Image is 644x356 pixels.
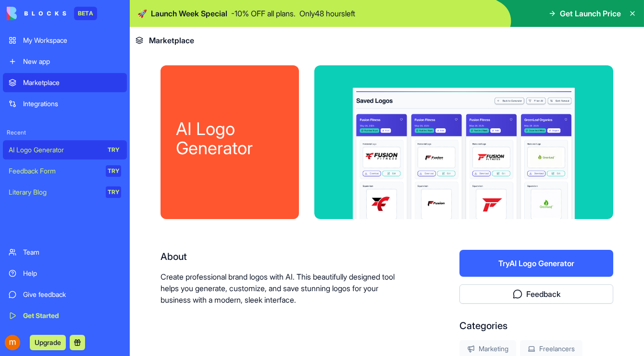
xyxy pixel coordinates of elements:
[176,119,284,158] div: AI Logo Generator
[3,243,127,262] a: Team
[30,335,66,350] button: Upgrade
[161,250,398,263] div: About
[23,247,121,257] div: Team
[3,306,127,325] a: Get Started
[74,7,97,20] div: BETA
[3,94,127,113] a: Integrations
[23,57,121,66] div: New app
[459,284,613,304] button: Feedback
[231,8,296,19] p: - 10 % OFF all plans.
[23,78,121,87] div: Marketplace
[30,337,66,347] a: Upgrade
[23,99,121,109] div: Integrations
[9,145,99,155] div: AI Logo Generator
[3,264,127,283] a: Help
[3,140,127,160] a: AI Logo GeneratorTRY
[23,36,121,45] div: My Workspace
[23,311,121,320] div: Get Started
[106,144,121,156] div: TRY
[3,285,127,304] a: Give feedback
[5,335,20,350] img: ACg8ocINPgeCx4Y84FycfukmqmnoCJVsr7YTmROHI00HX0c8yeDNWLbn=s96-c
[9,166,99,176] div: Feedback Form
[299,8,355,19] p: Only 48 hours left
[23,269,121,278] div: Help
[459,250,613,277] button: TryAI Logo Generator
[459,319,613,332] div: Categories
[149,35,194,46] span: Marketplace
[161,271,398,306] p: Create professional brand logos with AI. This beautifully designed tool helps you generate, custo...
[151,8,227,19] span: Launch Week Special
[3,183,127,202] a: Literary BlogTRY
[106,165,121,177] div: TRY
[3,161,127,181] a: Feedback FormTRY
[9,187,99,197] div: Literary Blog
[3,129,127,136] span: Recent
[3,52,127,71] a: New app
[106,186,121,198] div: TRY
[3,73,127,92] a: Marketplace
[560,8,621,19] span: Get Launch Price
[137,8,147,19] span: 🚀
[7,7,97,20] a: BETA
[23,290,121,299] div: Give feedback
[7,7,66,20] img: logo
[3,31,127,50] a: My Workspace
